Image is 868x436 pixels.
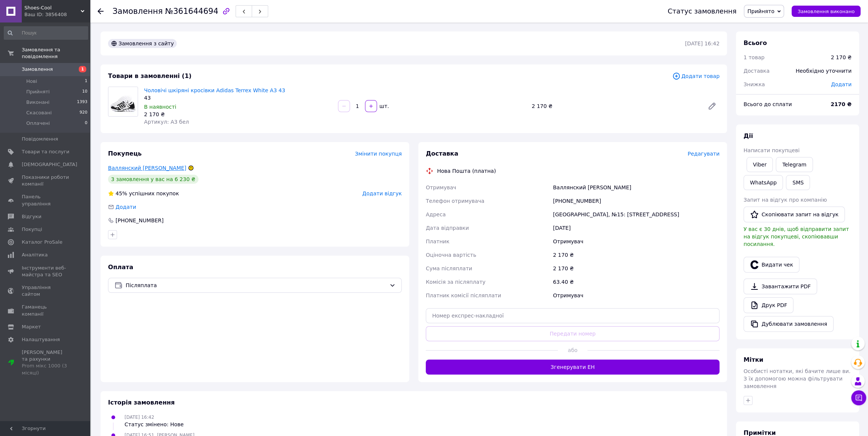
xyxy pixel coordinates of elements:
span: Панель управління [22,193,69,207]
div: 2 170 ₴ [144,111,332,118]
span: Відгуки [22,213,41,220]
button: Видати чек [743,257,799,273]
span: Shoes-Cool [24,4,81,11]
span: Доставка [743,68,769,74]
span: Інструменти веб-майстра та SEO [22,265,69,278]
input: Пошук [4,26,88,40]
img: Чоловічі шкіряні кросівки Adidas Terrex White A3 43 [108,87,138,116]
span: 1 [79,66,86,72]
span: 920 [80,109,87,116]
span: У вас є 30 днів, щоб відправити запит на відгук покупцеві, скопіювавши посилання. [743,226,849,247]
span: 45% [116,190,127,196]
span: №361644694 [165,7,218,16]
div: Статус замовлення [668,7,737,15]
div: 2 170 ₴ [551,248,721,262]
span: Всього [743,39,767,46]
a: WhatsApp [743,175,783,190]
span: Замовлення [22,66,53,73]
div: 2 170 ₴ [529,101,701,111]
a: Viber [746,157,773,172]
span: Оплачені [26,120,50,127]
span: Товари в замовленні (1) [108,72,192,79]
span: В наявності [144,104,176,110]
a: Редагувати [704,99,719,114]
span: Прийнято [747,8,774,14]
span: Маркет [22,324,41,330]
span: Аналітика [22,252,48,258]
button: Згенерувати ЕН [426,360,719,375]
span: Виконані [26,99,50,106]
span: Показники роботи компанії [22,174,69,187]
span: Доставка [426,150,458,157]
span: Сума післяплати [426,265,472,271]
div: 2 170 ₴ [831,54,851,61]
span: Покупець [108,150,142,157]
span: Каталог ProSale [22,239,62,246]
span: Особисті нотатки, які бачите лише ви. З їх допомогою можна фільтрувати замовлення [743,368,850,389]
span: Прийняті [26,88,50,95]
div: Отримувач [551,289,721,302]
div: успішних покупок [108,190,179,197]
div: [GEOGRAPHIC_DATA], №15: [STREET_ADDRESS] [551,208,721,221]
span: Товари та послуги [22,148,69,155]
span: Покупці [22,226,42,233]
span: [DEMOGRAPHIC_DATA] [22,161,77,168]
span: Телефон отримувача [426,198,484,204]
span: Платник [426,238,449,244]
span: Мітки [743,356,763,363]
button: Скопіювати запит на відгук [743,207,845,222]
div: Ваш ID: 3856408 [24,11,90,18]
span: Додати товар [672,72,719,80]
div: [PHONE_NUMBER] [115,217,164,224]
span: Додати відгук [362,190,402,196]
div: Отримувач [551,235,721,248]
span: Написати покупцеві [743,147,799,153]
input: Номер експрес-накладної [426,308,719,323]
a: Telegram [776,157,812,172]
button: SMS [786,175,810,190]
span: Отримувач [426,184,456,190]
div: Нова Пошта (платна) [435,167,498,175]
span: Налаштування [22,336,60,343]
span: Знижка [743,81,765,87]
div: 3 замовлення у вас на 6 230 ₴ [108,175,198,184]
span: Післяплата [126,281,386,289]
span: Нові [26,78,37,85]
span: Редагувати [688,151,719,157]
span: Управління сайтом [22,284,69,298]
div: Prom мікс 1000 (3 місяці) [22,363,69,376]
span: Дії [743,132,753,139]
span: 1 [85,78,87,85]
span: [PERSON_NAME] та рахунки [22,349,69,376]
span: Оплата [108,264,133,271]
span: Артикул: A3 бел [144,119,189,125]
span: 1 товар [743,54,764,60]
span: Всього до сплати [743,101,792,107]
span: Оціночна вартість [426,252,476,258]
div: 63.40 ₴ [551,275,721,289]
div: 2 170 ₴ [551,262,721,275]
a: Друк PDF [743,297,793,313]
span: Замовлення [113,7,163,16]
span: [DATE] 16:42 [125,415,154,420]
button: Дублювати замовлення [743,316,833,332]
button: Замовлення виконано [791,6,860,17]
span: Запит на відгук про компанію [743,197,827,203]
div: [PHONE_NUMBER] [551,194,721,208]
div: Необхідно уточнити [791,63,856,79]
span: Дата відправки [426,225,469,231]
span: 10 [82,88,87,95]
div: шт. [378,102,390,110]
div: Замовлення з сайту [108,39,177,48]
span: або [558,346,587,354]
span: Історія замовлення [108,399,175,406]
span: 1393 [77,99,87,106]
a: Завантажити PDF [743,279,817,294]
time: [DATE] 16:42 [685,40,719,46]
span: Замовлення та повідомлення [22,46,90,60]
div: Статус змінено: Нове [125,421,184,428]
span: Адреса [426,211,446,217]
span: Додати [831,81,851,87]
div: 43 [144,94,332,102]
span: Додати [116,204,136,210]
